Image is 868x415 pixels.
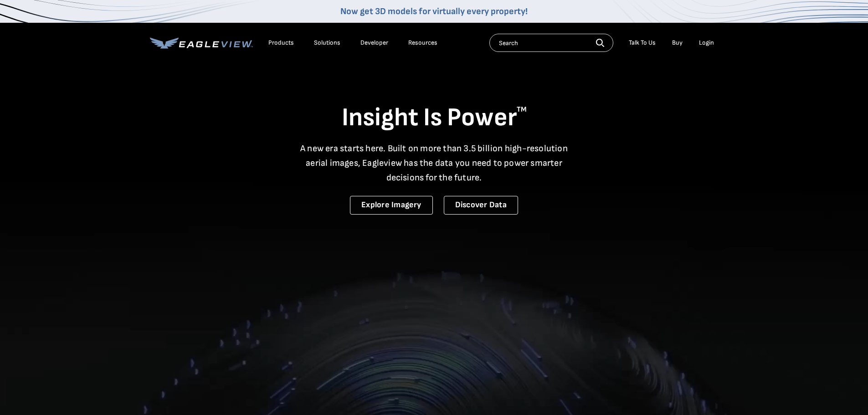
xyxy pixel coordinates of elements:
a: Explore Imagery [350,196,433,215]
a: Now get 3D models for virtually every property! [340,6,528,17]
input: Search [489,34,613,52]
div: Solutions [314,39,340,47]
a: Discover Data [444,196,518,215]
h1: Insight Is Power [150,102,719,134]
p: A new era starts here. Built on more than 3.5 billion high-resolution aerial images, Eagleview ha... [295,141,574,185]
div: Resources [408,39,437,47]
div: Talk To Us [629,39,656,47]
div: Login [699,39,714,47]
a: Developer [360,39,388,47]
div: Products [268,39,294,47]
sup: TM [517,105,527,114]
a: Buy [672,39,683,47]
